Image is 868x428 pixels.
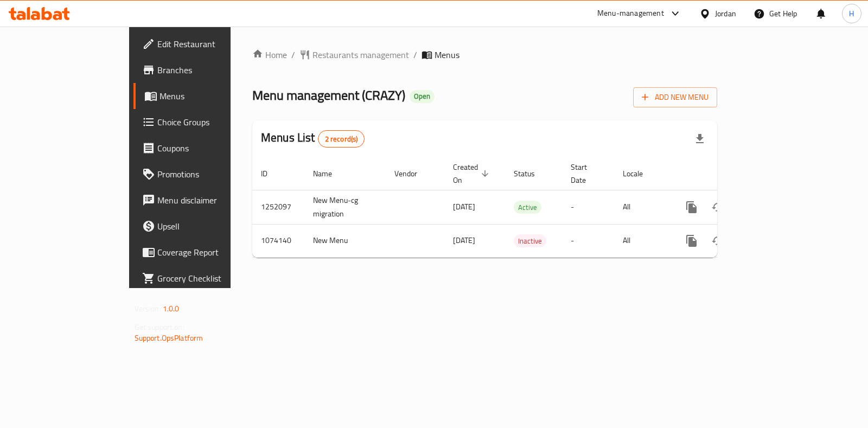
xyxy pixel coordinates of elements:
[133,57,274,83] a: Branches
[133,109,274,135] a: Choice Groups
[252,190,304,224] td: 1252097
[514,234,546,247] div: Inactive
[453,233,475,247] span: [DATE]
[133,83,274,109] a: Menus
[849,8,854,20] span: H
[252,83,405,107] span: Menu management ( CRAZY )
[252,157,792,258] table: enhanced table
[157,63,265,76] span: Branches
[514,201,541,214] div: Active
[514,201,541,214] span: Active
[133,239,274,265] a: Coverage Report
[453,161,492,187] span: Created On
[614,190,670,224] td: All
[453,200,475,214] span: [DATE]
[157,168,265,181] span: Promotions
[135,302,161,316] span: Version:
[157,37,265,50] span: Edit Restaurant
[413,48,417,61] li: /
[304,224,386,257] td: New Menu
[133,187,274,213] a: Menu disclaimer
[304,190,386,224] td: New Menu-cg migration
[410,90,435,103] div: Open
[715,8,736,20] div: Jordan
[642,91,709,104] span: Add New Menu
[623,167,657,180] span: Locale
[157,220,265,233] span: Upsell
[687,126,713,152] div: Export file
[252,48,717,61] nav: breadcrumb
[313,167,346,180] span: Name
[299,48,409,61] a: Restaurants management
[410,92,435,101] span: Open
[252,224,304,257] td: 1074140
[679,194,705,220] button: more
[514,235,546,247] span: Inactive
[562,190,614,224] td: -
[157,194,265,207] span: Menu disclaimer
[157,246,265,259] span: Coverage Report
[633,87,717,107] button: Add New Menu
[291,48,295,61] li: /
[562,224,614,257] td: -
[435,48,459,61] span: Menus
[312,48,409,61] span: Restaurants management
[157,116,265,129] span: Choice Groups
[614,224,670,257] td: All
[261,167,282,180] span: ID
[159,90,265,103] span: Menus
[318,134,365,144] span: 2 record(s)
[261,130,365,148] h2: Menus List
[157,142,265,155] span: Coupons
[135,320,184,334] span: Get support on:
[135,331,203,345] a: Support.OpsPlatform
[318,130,365,148] div: Total records count
[514,167,549,180] span: Status
[670,157,792,190] th: Actions
[133,135,274,161] a: Coupons
[679,228,705,254] button: more
[133,31,274,57] a: Edit Restaurant
[157,272,265,285] span: Grocery Checklist
[133,213,274,239] a: Upsell
[571,161,601,187] span: Start Date
[133,161,274,187] a: Promotions
[394,167,431,180] span: Vendor
[133,265,274,291] a: Grocery Checklist
[705,228,731,254] button: Change Status
[597,7,664,20] div: Menu-management
[163,302,180,316] span: 1.0.0
[705,194,731,220] button: Change Status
